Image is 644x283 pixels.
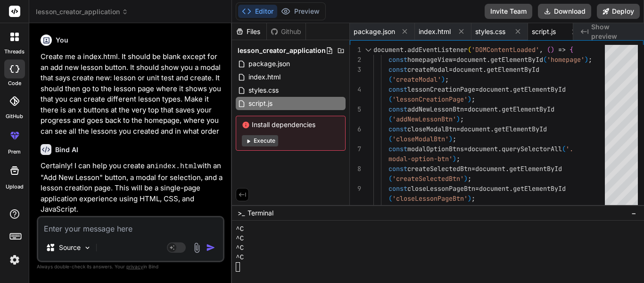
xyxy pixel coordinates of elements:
span: createSelectedBtn [407,164,471,173]
span: document [453,65,483,74]
span: getElementById [494,125,547,133]
span: ; [445,75,449,84]
span: ) [551,45,554,54]
span: 'addNewLessonBtn' [392,115,456,123]
span: − [631,208,636,218]
img: icon [206,243,215,252]
span: styles.css [248,85,280,96]
label: Upload [6,183,24,191]
div: 6 [350,124,361,134]
span: ; [456,154,460,163]
span: getElementById [502,105,554,113]
span: const [388,204,407,213]
span: ; [468,174,471,183]
button: Deploy [597,4,640,19]
span: '. [566,145,573,153]
span: = [471,164,475,173]
span: closeModalBtn [407,125,456,133]
button: − [629,206,638,221]
span: ( [388,95,392,103]
span: Show preview [591,22,636,41]
span: . [404,45,407,54]
span: ) [585,55,588,64]
label: prem [8,148,21,156]
p: Create me a index.html. It should be blank except for an add new lesson button. It should show yo... [41,51,223,137]
span: = [449,65,453,74]
span: const [388,85,407,94]
span: const [388,55,407,64]
button: Invite Team [485,4,532,19]
div: Files [232,27,266,36]
span: Install dependencies [242,120,339,129]
span: privacy [126,264,143,269]
span: . [509,85,513,94]
span: const [388,65,407,74]
div: 2 [350,55,361,65]
span: ) [468,194,471,203]
div: 8 [350,164,361,174]
span: addNewLessonBtn [407,105,464,113]
h6: You [56,35,68,45]
span: getElementById [509,164,562,173]
span: script.js [532,27,556,36]
span: . [505,164,509,173]
span: ) [468,95,471,103]
span: lessonTypeTitle [407,204,464,213]
span: ) [441,75,445,84]
span: index.html [419,27,451,36]
span: ( [468,45,471,54]
span: document [468,105,498,113]
span: document [468,204,498,213]
img: attachment [191,242,202,253]
span: = [464,145,468,153]
div: 9 [350,184,361,194]
span: ( [543,55,547,64]
img: settings [7,252,23,268]
img: Pick Models [83,244,91,252]
button: Preview [277,5,323,18]
span: . [487,55,490,64]
span: styles.css [475,27,505,36]
span: . [498,204,502,213]
div: 5 [350,104,361,114]
span: . [509,184,513,193]
span: 'closeLessonPageBtn' [392,194,468,203]
span: 'createModal' [392,75,441,84]
label: threads [4,48,25,56]
span: const [388,145,407,153]
span: = [475,85,479,94]
div: Click to collapse the range. [362,45,374,55]
p: Always double-check its answers. Your in Bind [37,262,224,271]
div: Github [267,27,305,36]
div: 10 [350,204,361,214]
label: GitHub [6,112,23,120]
span: . [490,125,494,133]
span: createModal [407,65,449,74]
span: { [570,45,573,54]
span: document [373,45,404,54]
span: document [479,184,509,193]
span: 'DOMContentLoaded' [471,45,539,54]
span: document [460,125,490,133]
button: Execute [242,135,278,146]
label: code [8,79,21,87]
span: document [479,85,509,94]
span: ( [547,45,551,54]
span: ^C [236,234,244,243]
p: Certainly! I can help you create an with an "Add New Lesson" button, a modal for selection, and a... [41,161,223,215]
span: 'lessonCreationPage' [392,95,468,103]
span: document [475,164,505,173]
span: package.json [354,27,395,36]
span: ; [471,95,475,103]
span: => [558,45,566,54]
span: ( [562,145,566,153]
span: = [464,204,468,213]
span: . [498,145,502,153]
span: ^C [236,224,244,234]
span: Terminal [248,208,273,218]
button: Editor [238,5,277,18]
span: 'homepage' [547,55,585,64]
span: modal-option-btn' [388,154,453,163]
span: package.json [248,58,291,69]
span: = [475,184,479,193]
